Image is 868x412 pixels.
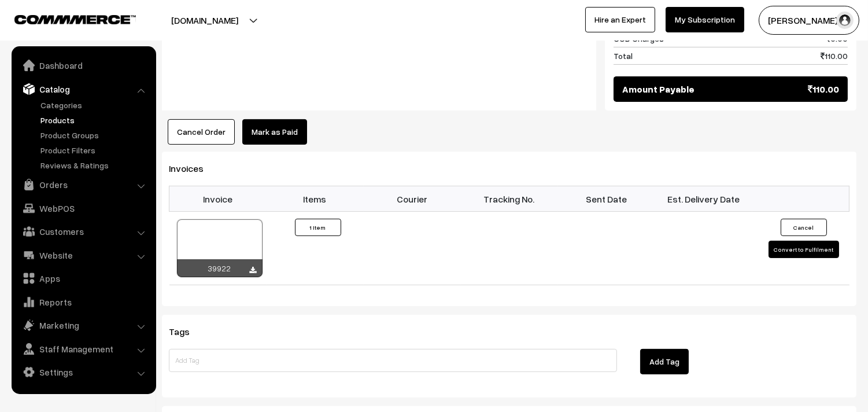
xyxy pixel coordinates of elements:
button: 1 Item [295,219,341,236]
img: COMMMERCE [14,15,136,24]
a: Customers [14,221,152,242]
a: Orders [14,174,152,195]
a: Product Groups [38,129,152,141]
th: Sent Date [558,186,655,212]
a: My Subscription [666,7,744,32]
a: WebPOS [14,198,152,219]
button: Add Tag [640,349,689,374]
th: Tracking No. [461,186,558,212]
th: Items [267,186,364,212]
a: Mark as Paid [242,119,307,145]
input: Add Tag [169,349,617,372]
span: 110.00 [821,50,848,62]
a: Apps [14,268,152,289]
a: Product Filters [38,144,152,156]
a: Reviews & Ratings [38,159,152,171]
button: Cancel Order [168,119,235,145]
a: Reports [14,292,152,312]
a: Website [14,245,152,266]
span: Invoices [169,163,217,174]
a: Catalog [14,79,152,100]
img: user [836,12,854,29]
div: 39922 [177,259,263,277]
a: Hire an Expert [585,7,655,32]
a: Marketing [14,315,152,336]
button: [PERSON_NAME] s… [759,6,859,35]
a: COMMMERCE [14,12,116,25]
a: Categories [38,99,152,111]
th: Courier [364,186,461,212]
th: Est. Delivery Date [655,186,752,212]
a: Dashboard [14,55,152,76]
button: Cancel [781,219,827,236]
span: 110.00 [808,82,839,96]
button: [DOMAIN_NAME] [131,6,279,35]
span: Tags [169,326,204,337]
a: Products [38,114,152,126]
a: Settings [14,362,152,382]
a: Staff Management [14,339,152,359]
span: Total [614,50,633,62]
button: Convert to Fulfilment [769,241,839,258]
span: Amount Payable [622,82,695,96]
th: Invoice [169,186,267,212]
